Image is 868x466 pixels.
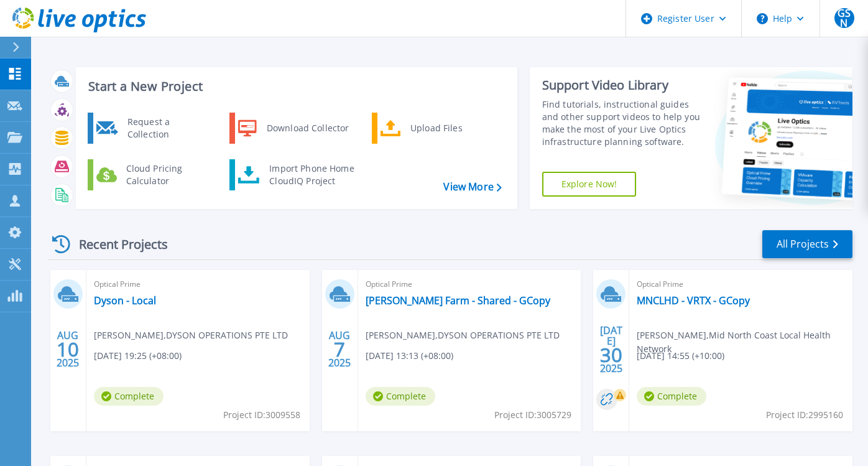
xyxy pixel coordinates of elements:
[120,162,212,187] div: Cloud Pricing Calculator
[88,80,501,93] h3: Start a New Project
[261,116,354,141] div: Download Collector
[372,113,499,144] a: Upload Files
[94,294,156,307] a: Dyson - Local
[229,113,357,144] a: Download Collector
[366,349,453,363] span: [DATE] 13:13 (+08:00)
[600,350,622,360] span: 30
[94,329,288,342] span: [PERSON_NAME] , DYSON OPERATIONS PTE LTD
[542,98,703,148] div: Find tutorials, instructional guides and other support videos to help you make the most of your L...
[94,349,182,363] span: [DATE] 19:25 (+08:00)
[637,329,852,356] span: [PERSON_NAME] , Mid North Coast Local Health Network
[263,162,360,187] div: Import Phone Home CloudIQ Project
[762,230,852,258] a: All Projects
[94,387,164,406] span: Complete
[57,344,79,355] span: 10
[637,294,750,307] a: MNCLHD - VRTX - GCopy
[88,159,215,190] a: Cloud Pricing Calculator
[223,408,300,422] span: Project ID: 3009558
[637,349,724,363] span: [DATE] 14:55 (+10:00)
[94,277,302,291] span: Optical Prime
[599,327,623,372] div: [DATE] 2025
[366,387,435,406] span: Complete
[494,408,571,422] span: Project ID: 3005729
[542,77,703,93] div: Support Video Library
[121,116,212,141] div: Request a Collection
[366,329,560,342] span: [PERSON_NAME] , DYSON OPERATIONS PTE LTD
[48,229,185,259] div: Recent Projects
[366,294,550,307] a: [PERSON_NAME] Farm - Shared - GCopy
[766,408,843,422] span: Project ID: 2995160
[88,113,215,144] a: Request a Collection
[443,181,501,193] a: View More
[328,327,351,372] div: AUG 2025
[334,344,345,355] span: 7
[637,277,845,291] span: Optical Prime
[404,116,496,141] div: Upload Files
[637,387,706,406] span: Complete
[834,8,854,28] span: GSN
[366,277,574,291] span: Optical Prime
[542,172,637,197] a: Explore Now!
[56,327,80,372] div: AUG 2025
